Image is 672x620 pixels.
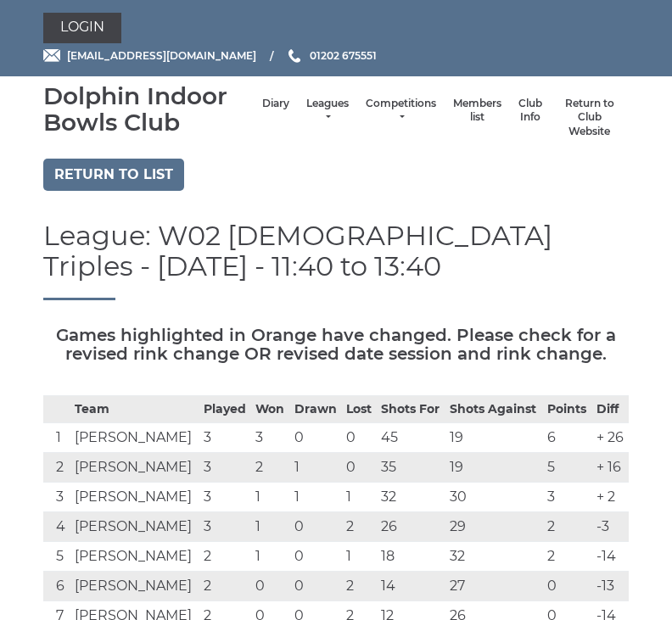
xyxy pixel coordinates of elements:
td: 1 [342,482,377,511]
td: [PERSON_NAME] [70,482,199,511]
td: 45 [377,422,445,452]
th: Shots For [377,395,445,422]
td: 1 [251,511,289,541]
a: Members list [453,97,501,125]
td: 3 [199,511,252,541]
a: Return to list [43,159,184,191]
td: 0 [290,571,343,600]
div: Dolphin Indoor Bowls Club [43,83,254,136]
th: Drawn [290,395,343,422]
td: 2 [543,541,592,571]
td: 0 [290,422,343,452]
td: 14 [377,571,445,600]
h1: League: W02 [DEMOGRAPHIC_DATA] Triples - [DATE] - 11:40 to 13:40 [43,221,629,299]
td: [PERSON_NAME] [70,571,199,600]
td: 1 [290,452,343,482]
th: Lost [342,395,377,422]
td: 4 [43,511,70,541]
td: 1 [342,541,377,571]
th: Team [70,395,199,422]
th: Shots Against [445,395,543,422]
td: 26 [377,511,445,541]
a: Login [43,13,121,43]
td: [PERSON_NAME] [70,452,199,482]
td: 32 [377,482,445,511]
th: Played [199,395,252,422]
td: 2 [199,571,252,600]
td: -3 [592,511,629,541]
td: 0 [290,511,343,541]
td: 3 [199,422,252,452]
td: + 16 [592,452,629,482]
td: 0 [251,571,289,600]
td: -14 [592,541,629,571]
td: 1 [251,482,289,511]
a: Diary [262,97,289,111]
td: -13 [592,571,629,600]
td: 3 [199,482,252,511]
a: Email [EMAIL_ADDRESS][DOMAIN_NAME] [43,47,256,64]
td: 5 [43,541,70,571]
td: 1 [251,541,289,571]
td: 32 [445,541,543,571]
td: 29 [445,511,543,541]
td: 0 [290,541,343,571]
td: + 26 [592,422,629,452]
a: Phone us 01202 675551 [286,47,377,64]
th: Diff [592,395,629,422]
td: + 2 [592,482,629,511]
td: 35 [377,452,445,482]
td: 2 [342,511,377,541]
td: 2 [199,541,252,571]
img: Email [43,49,60,62]
td: 6 [543,422,592,452]
td: 3 [543,482,592,511]
td: 1 [43,422,70,452]
a: Competitions [366,97,436,125]
td: [PERSON_NAME] [70,511,199,541]
td: 2 [251,452,289,482]
td: 2 [342,571,377,600]
td: 2 [543,511,592,541]
td: 1 [290,482,343,511]
td: 3 [43,482,70,511]
a: Club Info [518,97,542,125]
th: Points [543,395,592,422]
a: Leagues [306,97,349,125]
td: 0 [543,571,592,600]
td: 27 [445,571,543,600]
td: 0 [342,422,377,452]
td: 30 [445,482,543,511]
td: 18 [377,541,445,571]
td: [PERSON_NAME] [70,541,199,571]
td: 6 [43,571,70,600]
h5: Games highlighted in Orange have changed. Please check for a revised rink change OR revised date ... [43,326,629,363]
td: 19 [445,422,543,452]
img: Phone us [288,49,300,63]
td: 3 [199,452,252,482]
td: 19 [445,452,543,482]
a: Return to Club Website [559,97,620,139]
span: [EMAIL_ADDRESS][DOMAIN_NAME] [67,49,256,62]
td: 5 [543,452,592,482]
td: 3 [251,422,289,452]
td: 2 [43,452,70,482]
span: 01202 675551 [310,49,377,62]
td: [PERSON_NAME] [70,422,199,452]
td: 0 [342,452,377,482]
th: Won [251,395,289,422]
